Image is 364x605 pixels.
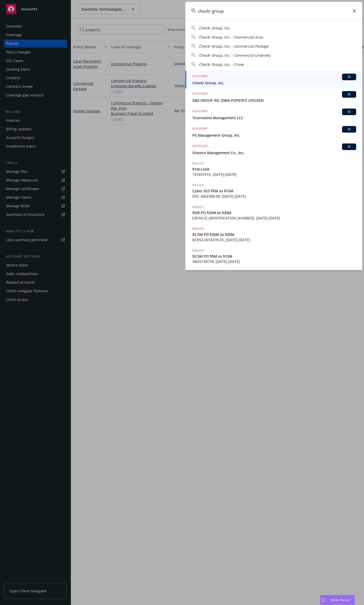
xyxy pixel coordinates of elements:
h5: ACCOUNT [192,91,208,97]
h5: POLICY [192,248,204,253]
span: Checkr Group, Inc. [192,80,356,86]
span: D&S GROUP INC (DBA) POPEYE'S CHICKEN [192,98,356,103]
input: Search... [185,2,362,20]
a: ACCOUNTBICheckr Group, Inc. [185,71,362,88]
button: Nova Assist [320,595,355,605]
a: ACCOUNTBID&S GROUP INC (DBA) POPEYE'S CHICKEN [185,88,362,106]
a: ACCOUNTBIPE Management Group, Inc. [185,123,362,141]
h5: POLICY [192,204,204,210]
span: Nova Assist [331,598,351,602]
a: ACCOUNTBIShamco Management Co., Inc. [185,141,362,158]
h5: POLICY [192,226,204,231]
span: Tourmaline Management LLC [192,115,356,120]
span: BI [344,92,354,97]
span: Checkr Group, Inc. - Commercial Auto [199,35,263,39]
a: ACCOUNTBITourmaline Management LLC [185,106,362,123]
span: BI [344,144,354,149]
span: XMS2108778, [DATE]-[DATE] [192,259,356,264]
span: $2.5M PO $20M xs $20M [192,232,356,237]
a: POLICYCyber XS3 $5M xs $15MEOC 3062398-00, [DATE]-[DATE] [185,180,362,202]
span: $2.5M PO $5M xs $15M [192,254,356,259]
span: Checkr Group, Inc. - Commercial Package [199,44,268,49]
span: BCRS2-4016378-01, [DATE]-[DATE] [192,237,356,242]
span: Cyber XS3 $5M xs $15M [192,188,356,194]
span: BI [344,110,354,114]
span: BI [344,127,354,132]
h5: ACCOUNT [192,143,208,150]
span: [VEHICLE_IDENTIFICATION_NUMBER], [DATE]-[DATE] [192,215,356,221]
span: EOC 3062398-00, [DATE]-[DATE] [192,194,356,199]
h5: POLICY [192,161,204,166]
a: POLICY$1M Limit107697919, [DATE]-[DATE] [185,158,362,180]
h5: ACCOUNT [192,74,208,80]
a: POLICY$2.5M PO $5M xs $15MXMS2108778, [DATE]-[DATE] [185,245,362,267]
span: BI [344,75,354,79]
span: Checkr Group, Inc. - Commercial Umbrella [199,53,270,58]
a: POLICY$2.5M PO $20M xs $20MBCRS2-4016378-01, [DATE]-[DATE] [185,223,362,245]
h5: ACCOUNT [192,109,208,115]
h5: POLICY [192,183,204,188]
h5: ACCOUNT [192,126,208,132]
span: Checkr Group, Inc. - Crime [199,62,244,67]
span: 107697919, [DATE]-[DATE] [192,172,356,177]
span: $1M Limit [192,166,356,172]
div: Drag to move [320,595,327,605]
span: $5M PO $20M xs $20M [192,210,356,215]
a: POLICY$5M PO $20M xs $20M[VEHICLE_IDENTIFICATION_NUMBER], [DATE]-[DATE] [185,202,362,223]
span: Shamco Management Co., Inc. [192,150,356,155]
span: Checkr Group, Inc. [199,26,230,30]
span: PE Management Group, Inc. [192,133,356,138]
